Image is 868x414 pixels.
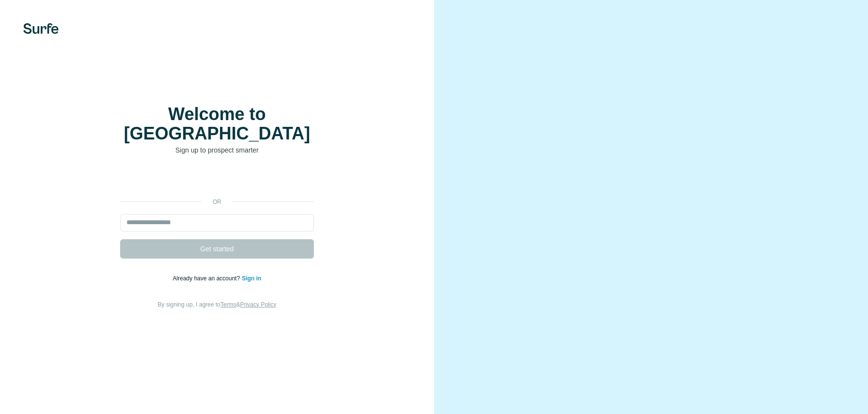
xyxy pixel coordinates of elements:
[23,23,59,34] img: Surfe's logo
[120,105,314,143] h1: Welcome to [GEOGRAPHIC_DATA]
[120,145,314,155] p: Sign up to prospect smarter
[173,275,242,282] span: Already have an account?
[201,198,232,206] p: or
[242,275,261,282] a: Sign in
[115,169,319,191] iframe: Bouton Se connecter avec Google
[220,301,236,308] a: Terms
[240,301,277,308] a: Privacy Policy
[158,301,277,308] span: By signing up, I agree to &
